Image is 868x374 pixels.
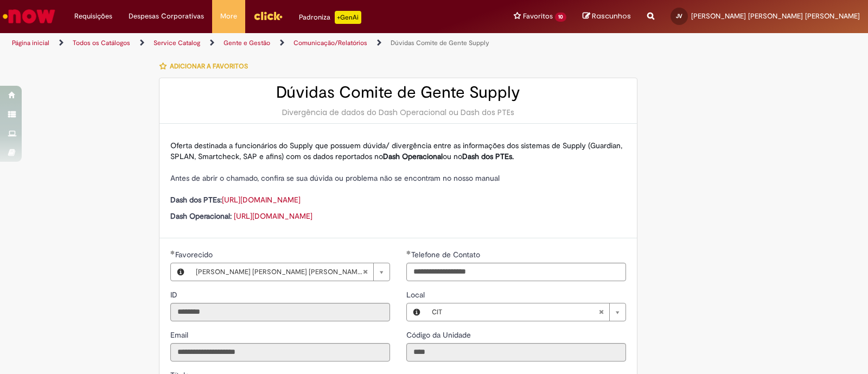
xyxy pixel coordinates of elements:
abbr: Limpar campo Local [593,303,609,321]
strong: Dash dos PTEs. [462,151,514,161]
a: Service Catalog [154,39,200,47]
span: 10 [555,12,566,22]
img: ServiceNow [1,5,57,27]
span: Telefone de Contato [411,250,482,259]
div: Divergência de dados do Dash Operacional ou Dash dos PTEs [170,107,626,118]
span: Oferta destinada a funcionários do Supply que possuem dúvida/ divergência entre as informações do... [170,141,622,161]
input: Código da Unidade [406,343,626,362]
strong: Dash Operacional [383,151,443,161]
a: CITLimpar campo Local [426,303,626,321]
a: [URL][DOMAIN_NAME] [222,195,301,205]
p: +GenAi [335,11,361,24]
a: Página inicial [12,39,49,47]
input: ID [170,303,390,321]
span: More [220,11,237,22]
span: Favoritos [523,11,553,22]
a: Dúvidas Comite de Gente Supply [391,39,489,47]
label: Somente leitura - Email [170,329,190,340]
span: JV [676,12,682,20]
h2: Dúvidas Comite de Gente Supply [170,84,626,102]
abbr: Limpar campo Favorecido [357,263,373,281]
span: Obrigatório Preenchido [406,250,411,255]
span: [PERSON_NAME] [PERSON_NAME] [PERSON_NAME] [196,263,362,281]
label: Somente leitura - ID [170,289,180,300]
span: Somente leitura - Email [170,330,190,340]
span: Requisições [74,11,112,22]
span: Somente leitura - Código da Unidade [406,330,473,340]
span: Adicionar a Favoritos [170,62,248,71]
a: Rascunhos [583,11,631,22]
span: Obrigatório Preenchido [170,250,175,255]
span: Despesas Corporativas [129,11,204,22]
a: Todos os Catálogos [73,39,130,47]
span: [PERSON_NAME] [PERSON_NAME] [PERSON_NAME] [691,11,860,21]
span: CIT [432,303,598,321]
label: Somente leitura - Código da Unidade [406,329,473,340]
a: Gente e Gestão [224,39,270,47]
button: Favorecido, Visualizar este registro Joao Vitor De Oliveira Vieira [171,263,190,281]
span: Favorecido, Joao Vitor De Oliveira Vieira [175,250,215,259]
ul: Trilhas de página [8,33,571,53]
span: Antes de abrir o chamado, confira se sua dúvida ou problema não se encontram no nosso manual [170,173,500,183]
a: [PERSON_NAME] [PERSON_NAME] [PERSON_NAME]Limpar campo Favorecido [190,263,390,281]
button: Local, Visualizar este registro CIT [407,303,426,321]
span: Somente leitura - ID [170,290,180,300]
input: Email [170,343,390,362]
span: Local [406,290,427,300]
input: Telefone de Contato [406,263,626,281]
button: Adicionar a Favoritos [159,55,254,78]
strong: Dash Operacional: [170,211,232,221]
strong: Dash dos PTEs: [170,195,222,205]
span: Rascunhos [592,11,631,21]
img: click_logo_yellow_360x200.png [253,8,283,24]
div: Padroniza [299,11,361,24]
a: [URL][DOMAIN_NAME] [234,211,312,221]
a: Comunicação/Relatórios [293,39,367,47]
